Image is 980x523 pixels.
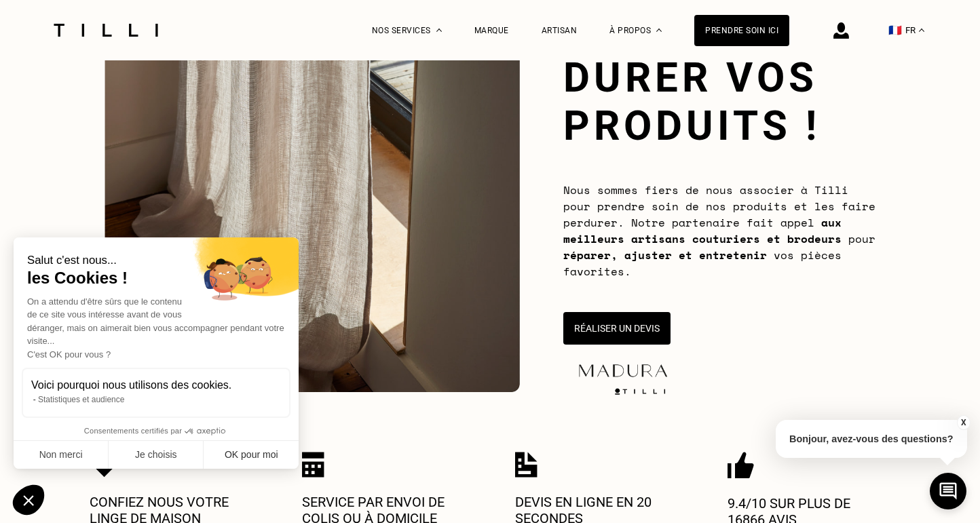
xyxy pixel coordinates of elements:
button: X [956,415,970,430]
img: Logo du service de couturière Tilli [49,24,163,37]
b: réparer, ajuster et entretenir [563,247,767,263]
span: 🇫🇷 [888,24,902,37]
a: Prendre soin ici [694,15,789,46]
img: Menu déroulant à propos [656,28,662,32]
a: Marque [474,26,509,35]
span: Nous sommes fiers de nous associer à Tilli pour prendre soin de nos produits et les faire perdure... [563,182,875,279]
img: icône connexion [833,22,849,39]
b: aux meilleurs artisans couturiers et brodeurs [563,214,842,247]
a: Artisan [542,26,578,35]
img: Icon [302,452,324,478]
p: Bonjour, avez-vous des questions? [776,420,967,458]
img: menu déroulant [919,28,924,32]
button: Réaliser un devis [563,312,671,345]
img: Icon [515,452,538,478]
img: logo Tilli [609,388,671,395]
img: Menu déroulant [436,28,442,32]
img: Icon [728,452,754,479]
img: maduraLogo-5877f563076e9857a9763643b83271db.png [576,362,671,380]
h1: Faites durer vos produits ! [563,5,875,150]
